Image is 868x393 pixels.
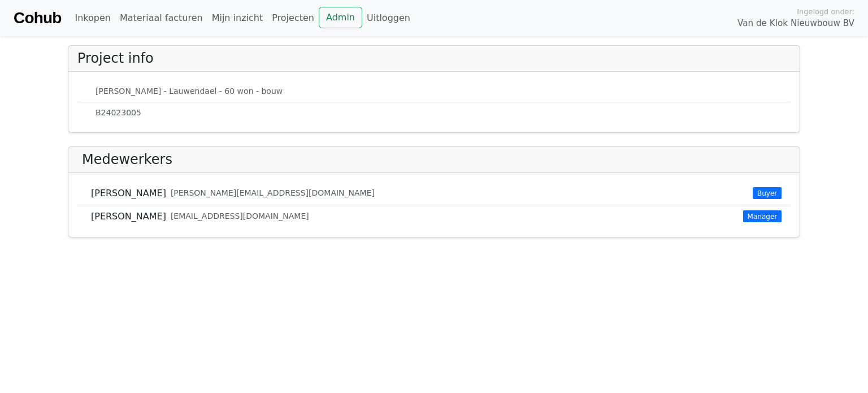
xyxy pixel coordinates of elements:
span: Van de Klok Nieuwbouw BV [737,17,854,30]
span: Buyer [753,187,782,198]
small: B24023005 [96,107,141,119]
a: Materiaal facturen [115,7,207,29]
span: Ingelogd onder: [797,6,854,17]
small: [EMAIL_ADDRESS][DOMAIN_NAME] [171,210,309,222]
span: [PERSON_NAME] [91,187,166,200]
a: Mijn inzicht [207,7,268,29]
span: Manager [743,210,782,222]
a: Inkopen [70,7,115,29]
h4: Medewerkers [82,152,172,168]
h4: Project info [77,50,154,67]
a: Uitloggen [362,7,415,29]
small: [PERSON_NAME][EMAIL_ADDRESS][DOMAIN_NAME] [171,187,375,199]
span: [PERSON_NAME] [91,210,166,223]
small: [PERSON_NAME] - Lauwendael - 60 won - bouw [96,85,283,97]
a: Projecten [267,7,319,29]
a: Cohub [14,5,61,32]
a: Admin [319,7,362,28]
